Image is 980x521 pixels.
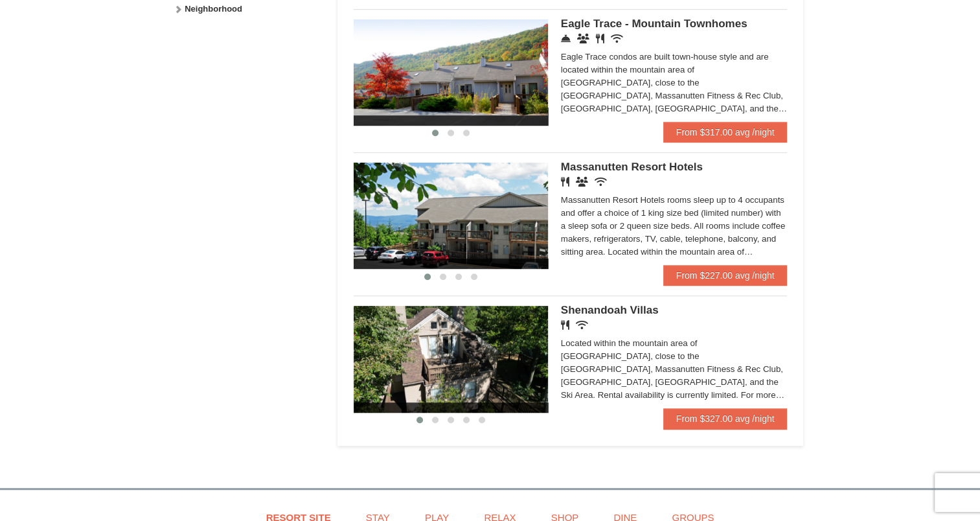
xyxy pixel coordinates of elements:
span: Shenandoah Villas [561,304,659,316]
span: Massanutten Resort Hotels [561,161,703,173]
i: Conference Facilities [577,34,589,43]
i: Concierge Desk [561,34,571,43]
div: Eagle Trace condos are built town-house style and are located within the mountain area of [GEOGRA... [561,51,788,115]
strong: Neighborhood [185,4,242,14]
span: Eagle Trace - Mountain Townhomes [561,17,747,30]
i: Restaurant [596,34,604,43]
i: Restaurant [561,177,569,187]
i: Banquet Facilities [576,177,588,187]
i: Restaurant [561,320,569,330]
div: Massanutten Resort Hotels rooms sleep up to 4 occupants and offer a choice of 1 king size bed (li... [561,194,788,259]
i: Wireless Internet (free) [611,34,623,43]
a: From $327.00 avg /night [663,408,788,429]
div: Located within the mountain area of [GEOGRAPHIC_DATA], close to the [GEOGRAPHIC_DATA], Massanutte... [561,337,788,402]
i: Wireless Internet (free) [576,320,588,330]
a: From $317.00 avg /night [663,122,788,143]
i: Wireless Internet (free) [595,177,607,187]
a: From $227.00 avg /night [663,265,788,286]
